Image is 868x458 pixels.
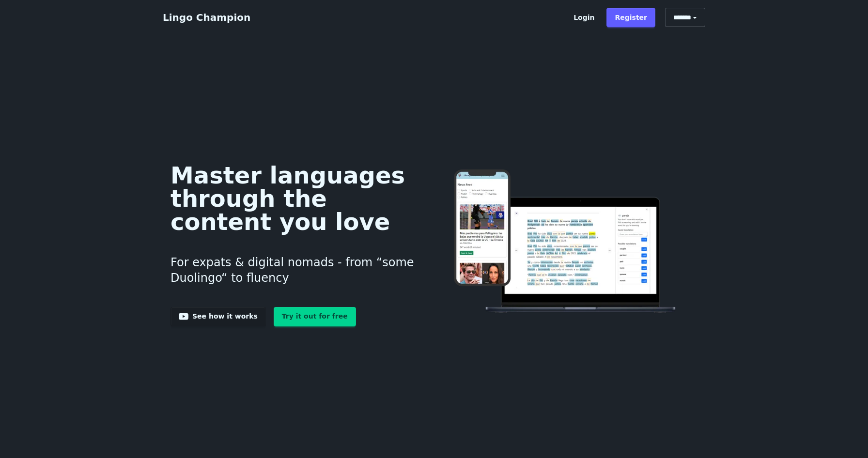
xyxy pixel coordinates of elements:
[565,8,603,27] a: Login
[170,243,419,297] h3: For expats & digital nomads - from “some Duolingo“ to fluency
[274,307,356,326] a: Try it out for free
[163,12,250,23] a: Lingo Champion
[170,164,419,233] h1: Master languages through the content you love
[606,8,655,27] a: Register
[170,307,266,326] a: See how it works
[434,169,697,314] img: Learn languages online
